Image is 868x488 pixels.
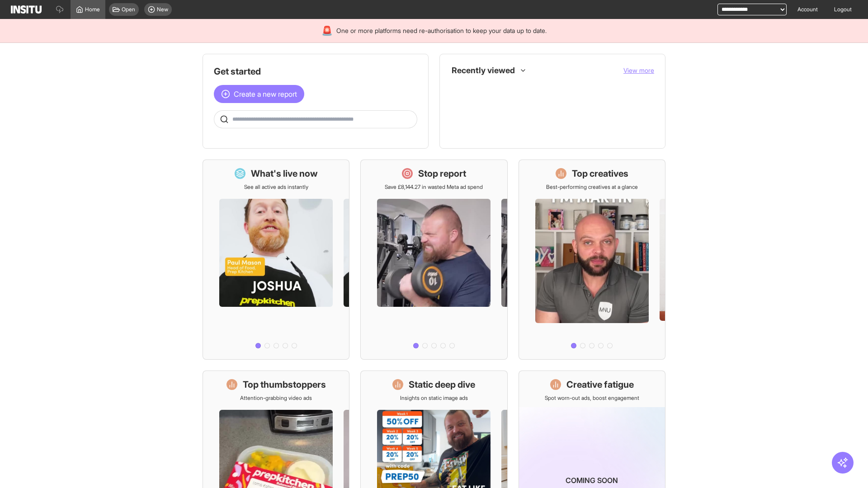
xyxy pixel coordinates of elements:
a: What's live nowSee all active ads instantly [203,160,349,360]
span: View more [623,66,654,74]
h1: Get started [214,65,417,78]
p: Save £8,144.27 in wasted Meta ad spend [385,183,483,191]
h1: Static deep dive [409,378,475,391]
button: View more [623,66,654,75]
a: Stop reportSave £8,144.27 in wasted Meta ad spend [360,160,507,360]
p: Attention-grabbing video ads [240,394,312,402]
span: One or more platforms need re-authorisation to keep your data up to date. [336,26,547,35]
span: New [157,6,168,13]
h1: What's live now [251,167,318,180]
span: Open [122,6,135,13]
h1: Top creatives [572,167,628,180]
button: Create a new report [214,85,304,103]
p: Insights on static image ads [400,394,468,402]
span: Create a new report [234,89,297,99]
img: Logo [11,5,42,14]
h1: Top thumbstoppers [243,378,326,391]
p: See all active ads instantly [244,183,308,191]
a: Top creativesBest-performing creatives at a glance [519,160,665,360]
div: 🚨 [321,24,333,37]
p: Best-performing creatives at a glance [546,183,638,191]
span: Home [85,6,100,13]
h1: Stop report [418,167,466,180]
